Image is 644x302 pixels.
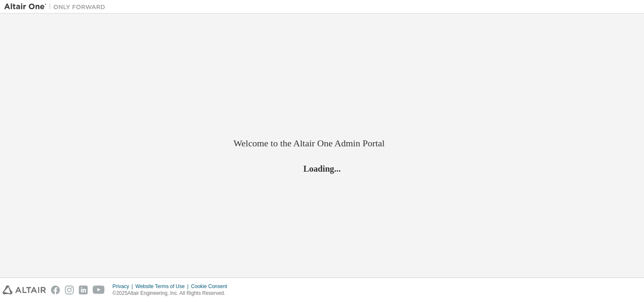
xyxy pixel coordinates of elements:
p: © 2025 Altair Engineering, Inc. All Rights Reserved. [113,290,232,297]
div: Privacy [113,283,135,290]
img: linkedin.svg [79,286,88,294]
img: altair_logo.svg [3,286,46,294]
img: facebook.svg [51,286,60,294]
img: youtube.svg [93,286,105,294]
img: instagram.svg [65,286,74,294]
h2: Welcome to the Altair One Admin Portal [233,138,411,149]
img: Altair One [4,3,110,11]
div: Website Terms of Use [135,283,191,290]
div: Cookie Consent [191,283,232,290]
h2: Loading... [233,163,411,174]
